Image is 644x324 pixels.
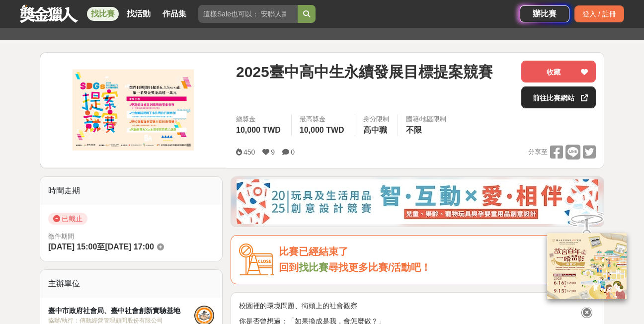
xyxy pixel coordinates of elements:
[159,7,190,21] a: 作品集
[105,243,154,251] span: [DATE] 17:00
[547,233,627,299] img: 968ab78a-c8e5-4181-8f9d-94c24feca916.png
[123,7,155,21] a: 找活動
[87,7,119,21] a: 找比賽
[521,86,596,108] a: 前往比賽網站
[48,243,97,251] span: [DATE] 15:00
[520,5,569,22] a: 辦比賽
[48,213,87,225] span: 已截止
[40,177,222,205] div: 時間走期
[40,270,222,298] div: 主辦單位
[236,126,281,134] span: 10,000 TWD
[300,114,347,124] span: 最高獎金
[406,114,447,124] div: 國籍/地區限制
[236,114,283,124] span: 總獎金
[363,126,387,134] span: 高中職
[237,179,598,224] img: d4b53da7-80d9-4dd2-ac75-b85943ec9b32.jpg
[528,145,548,160] span: 分享至
[239,243,274,276] img: Icon
[574,5,624,22] div: 登入 / 註冊
[243,148,255,156] span: 450
[48,233,74,240] span: 徵件期間
[48,306,194,316] div: 臺中市政府社會局、臺中社會創新實驗基地
[328,262,431,273] span: 尋找更多比賽/活動吧！
[236,61,493,83] span: 2025臺中高中生永續發展目標提案競賽
[239,301,596,311] p: 校園裡的環境問題、街頭上的社會觀察
[271,148,275,156] span: 9
[521,61,596,82] button: 收藏
[40,53,226,167] img: Cover Image
[406,126,422,134] span: 不限
[363,114,390,124] div: 身分限制
[198,5,298,23] input: 這樣Sale也可以： 安聯人壽創意銷售法募集
[300,126,344,134] span: 10,000 TWD
[97,243,105,251] span: 至
[279,243,596,260] div: 比賽已經結束了
[291,148,295,156] span: 0
[299,262,328,273] a: 找比賽
[279,262,299,273] span: 回到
